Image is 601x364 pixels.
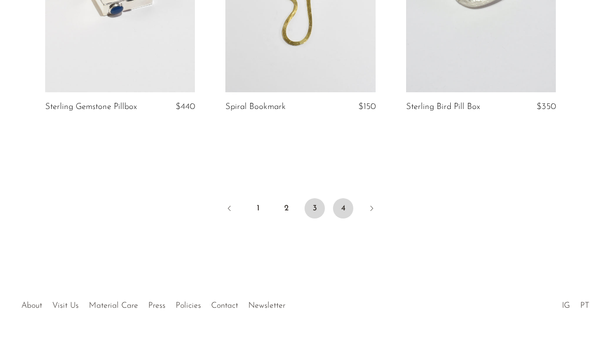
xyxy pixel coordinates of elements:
a: Visit Us [52,302,79,310]
span: $350 [537,102,556,111]
span: $150 [358,102,376,111]
a: Sterling Gemstone Pillbox [45,102,137,112]
ul: Social Medias [557,294,594,313]
a: Press [148,302,165,310]
a: 4 [333,198,353,219]
a: About [21,302,42,310]
a: Previous [219,198,240,221]
a: 1 [248,198,268,219]
a: PT [580,302,589,310]
a: 2 [276,198,296,219]
a: IG [562,302,570,310]
span: 3 [305,198,325,219]
a: Policies [176,302,201,310]
span: $440 [176,102,195,111]
a: Next [361,198,382,221]
a: Material Care [89,302,138,310]
ul: Quick links [16,294,290,313]
a: Sterling Bird Pill Box [406,102,480,112]
a: Spiral Bookmark [225,102,286,112]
